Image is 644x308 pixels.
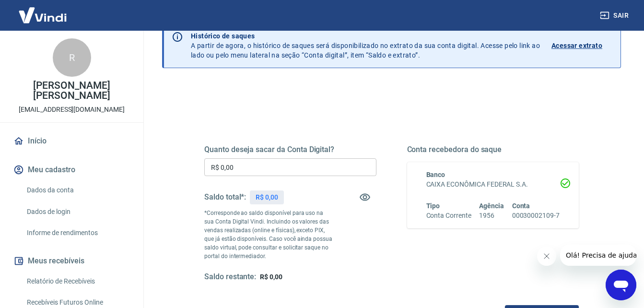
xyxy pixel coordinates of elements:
p: R$ 0,00 [256,192,278,202]
p: Acessar extrato [551,41,602,50]
a: Dados de login [23,202,132,222]
p: [EMAIL_ADDRESS][DOMAIN_NAME] [19,105,125,115]
a: Relatório de Recebíveis [23,272,132,291]
a: Início [12,130,132,152]
img: Vindi [12,0,74,30]
span: Banco [426,171,445,178]
button: Meu cadastro [12,159,132,180]
a: Acessar extrato [551,31,613,60]
span: Conta [512,202,530,210]
h6: 00030002109-7 [512,211,560,221]
p: [PERSON_NAME] [PERSON_NAME] [8,81,136,101]
h5: Quanto deseja sacar da Conta Digital? [204,145,376,154]
p: Histórico de saques [191,31,540,41]
h6: 1956 [479,211,504,221]
iframe: Fechar mensagem [537,247,556,266]
span: Tipo [426,202,440,210]
h5: Saldo restante: [204,272,256,282]
span: Agência [479,202,504,210]
iframe: Botão para abrir a janela de mensagens [606,270,636,300]
button: Sair [598,7,632,24]
span: R$ 0,00 [260,273,282,281]
a: Dados da conta [23,180,132,200]
button: Meus recebíveis [12,250,132,272]
h5: Conta recebedora do saque [407,145,579,154]
h6: Conta Corrente [426,211,471,221]
iframe: Mensagem da empresa [560,245,636,266]
h5: Saldo total*: [204,192,246,202]
a: Informe de rendimentos [23,223,132,243]
div: R [53,38,91,77]
h6: CAIXA ECONÔMICA FEDERAL S.A. [426,179,560,190]
span: Olá! Precisa de ajuda? [6,7,81,14]
p: *Corresponde ao saldo disponível para uso na sua Conta Digital Vindi. Incluindo os valores das ve... [204,209,333,261]
p: A partir de agora, o histórico de saques será disponibilizado no extrato da sua conta digital. Ac... [191,31,540,60]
